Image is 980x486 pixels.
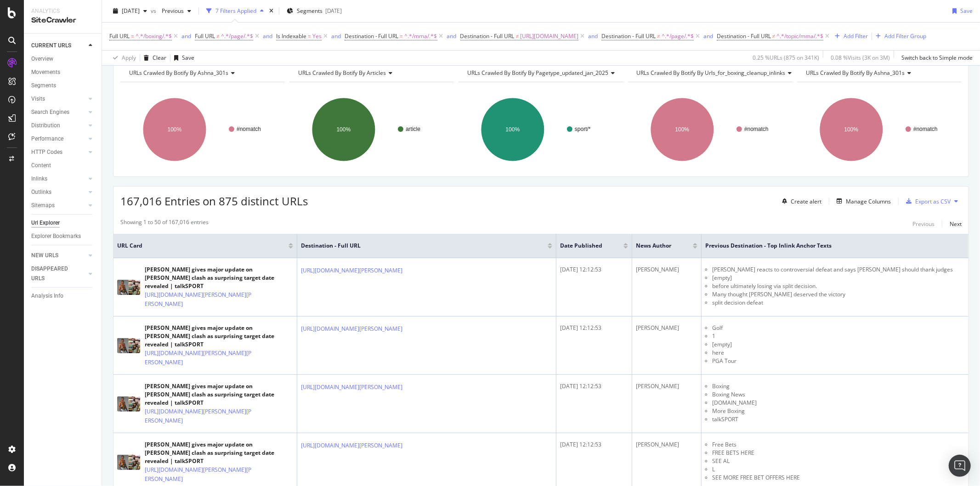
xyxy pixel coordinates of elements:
[636,382,697,390] div: [PERSON_NAME]
[712,441,965,449] li: Free Bets
[109,4,151,18] button: [DATE]
[301,383,402,392] a: [URL][DOMAIN_NAME][PERSON_NAME]
[331,32,341,40] div: and
[831,31,868,42] button: Add Filter
[153,54,166,62] div: Clear
[712,415,965,424] li: talkSPORT
[588,32,598,40] button: and
[136,30,172,43] span: ^.*/boxing/.*$
[705,242,951,250] span: Previous Destination - Top Inlink Anchor Texts
[675,126,689,133] text: 100%
[797,90,962,170] svg: A chart.
[298,69,386,77] span: URLs Crawled By Botify By articles
[575,126,591,132] text: sport/*
[703,32,713,40] button: and
[31,54,53,64] div: Overview
[296,66,446,80] h4: URLs Crawled By Botify By articles
[151,7,158,15] span: vs
[276,32,306,40] span: Is Indexable
[712,457,965,465] li: SEE AL
[31,291,95,301] a: Analysis Info
[804,66,953,80] h4: URLs Crawled By Botify By ashna_301s
[912,220,935,228] div: Previous
[31,218,60,228] div: Url Explorer
[31,264,86,283] a: DISAPPEARED URLS
[31,134,86,144] a: Performance
[31,264,78,283] div: DISAPPEARED URLS
[712,349,965,357] li: here
[31,7,94,15] div: Analytics
[459,90,623,170] svg: A chart.
[31,218,95,228] a: Url Explorer
[912,218,935,229] button: Previous
[31,161,51,170] div: Content
[806,69,905,77] span: URLs Crawled By Botify By ashna_301s
[31,174,47,184] div: Inlinks
[301,266,402,275] a: [URL][DOMAIN_NAME][PERSON_NAME]
[846,198,891,205] div: Manage Columns
[122,7,140,15] span: 2025 Aug. 24th
[712,340,965,349] li: [empty]
[170,51,194,65] button: Save
[312,30,322,43] span: Yes
[898,51,973,65] button: Switch back to Simple mode
[791,198,821,205] div: Create alert
[31,68,95,77] a: Movements
[628,90,793,170] svg: A chart.
[308,32,311,40] span: =
[31,251,58,260] div: NEW URLS
[117,338,140,353] img: main image
[712,465,965,474] li: L
[131,32,134,40] span: =
[145,290,253,309] a: [URL][DOMAIN_NAME][PERSON_NAME][PERSON_NAME]
[902,194,951,209] button: Export as CSV
[117,396,140,412] img: main image
[884,32,926,40] div: Add Filter Group
[31,187,51,197] div: Outlinks
[560,266,628,274] div: [DATE] 12:12:53
[31,174,86,184] a: Inlinks
[31,291,63,301] div: Analysis Info
[195,32,215,40] span: Full URL
[31,121,60,130] div: Distribution
[31,201,55,210] div: Sitemaps
[950,218,962,229] button: Next
[657,32,660,40] span: ≠
[117,455,140,470] img: main image
[712,324,965,332] li: Golf
[263,32,272,40] button: and
[301,324,402,333] a: [URL][DOMAIN_NAME][PERSON_NAME]
[145,266,293,290] div: [PERSON_NAME] gives major update on [PERSON_NAME] clash as surprising target date revealed | talk...
[31,107,69,117] div: Search Engines
[215,7,256,15] div: 7 Filters Applied
[744,126,769,132] text: #nomatch
[301,441,402,450] a: [URL][DOMAIN_NAME][PERSON_NAME]
[467,69,608,77] span: URLs Crawled By Botify By pagetype_updated_jan_2025
[712,474,965,482] li: SEE MORE FREE BET OFFERS HERE
[331,32,341,40] button: and
[109,51,136,65] button: Apply
[145,465,253,484] a: [URL][DOMAIN_NAME][PERSON_NAME][PERSON_NAME]
[31,134,63,144] div: Performance
[31,68,60,77] div: Movements
[465,66,622,80] h4: URLs Crawled By Botify By pagetype_updated_jan_2025
[221,30,253,43] span: ^.*/page/.*$
[712,382,965,390] li: Boxing
[753,54,819,62] div: 0.25 % URLs ( 875 on 341K )
[712,399,965,407] li: [DOMAIN_NAME]
[778,194,821,209] button: Create alert
[109,32,130,40] span: Full URL
[31,41,71,51] div: CURRENT URLS
[560,324,628,332] div: [DATE] 12:12:53
[181,32,191,40] button: and
[203,4,267,18] button: 7 Filters Applied
[120,90,285,170] svg: A chart.
[31,94,86,104] a: Visits
[637,69,786,77] span: URLs Crawled By Botify By urls_for_boxing_cleanup_inlinks
[129,69,228,77] span: URLs Crawled By Botify By ashna_301s
[140,51,166,65] button: Clear
[901,54,973,62] div: Switch back to Simple mode
[182,54,194,62] div: Save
